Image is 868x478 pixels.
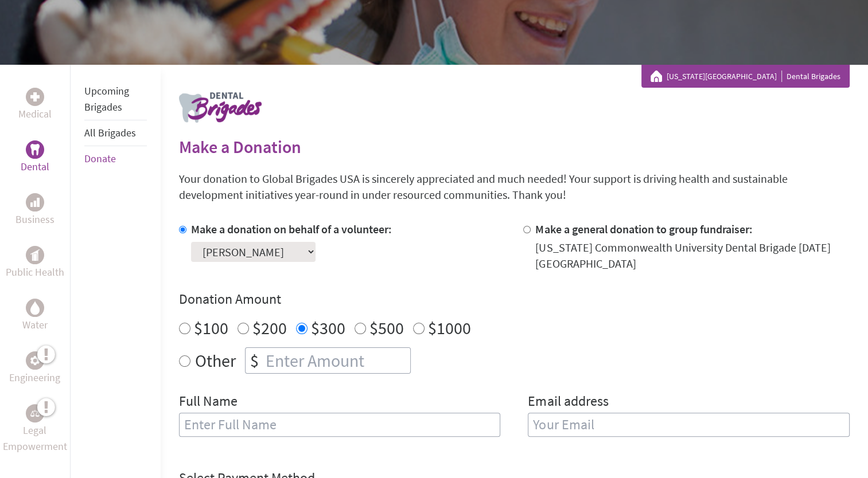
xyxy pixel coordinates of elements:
label: $300 [311,317,345,339]
a: Legal EmpowermentLegal Empowerment [2,404,68,455]
label: Make a donation on behalf of a volunteer: [191,222,392,236]
img: Engineering [30,356,40,365]
p: Public Health [6,264,64,280]
p: Your donation to Global Brigades USA is sincerely appreciated and much needed! Your support is dr... [179,171,850,203]
li: Donate [84,146,147,171]
div: Legal Empowerment [26,404,44,422]
div: Water [26,299,44,317]
div: Business [26,193,44,211]
img: Medical [30,92,40,101]
img: logo-dental.png [179,92,262,123]
label: $1000 [428,317,471,339]
a: All Brigades [84,126,136,139]
p: Legal Empowerment [2,422,68,455]
p: Water [22,317,48,333]
p: Engineering [9,370,60,386]
input: Enter Amount [263,348,410,373]
img: Dental [30,144,40,155]
label: Full Name [179,392,238,413]
div: [US_STATE] Commonwealth University Dental Brigade [DATE] [GEOGRAPHIC_DATA] [535,240,850,272]
label: $500 [369,317,404,339]
label: $100 [194,317,228,339]
a: WaterWater [22,299,48,333]
img: Public Health [30,249,40,261]
a: [US_STATE][GEOGRAPHIC_DATA] [667,70,782,82]
div: Public Health [26,246,44,264]
a: BusinessBusiness [15,193,55,228]
label: Other [195,347,236,374]
input: Enter Full Name [179,413,501,437]
p: Business [15,211,55,228]
p: Medical [18,106,52,122]
h4: Donation Amount [179,290,850,308]
img: Business [30,198,40,207]
a: DentalDental [21,140,49,175]
img: Water [30,301,40,314]
p: Dental [21,159,49,175]
h2: Make a Donation [179,136,850,157]
li: All Brigades [84,120,147,146]
div: Engineering [26,351,44,370]
input: Your Email [528,413,850,437]
label: Email address [528,392,608,413]
a: MedicalMedical [18,88,52,122]
a: EngineeringEngineering [9,351,60,386]
div: $ [246,348,263,373]
img: Legal Empowerment [30,410,40,417]
div: Dental Brigades [651,70,840,82]
div: Dental [26,140,44,159]
a: Public HealthPublic Health [6,246,64,280]
label: Make a general donation to group fundraiser: [535,222,752,236]
div: Medical [26,88,44,106]
a: Upcoming Brigades [84,84,129,113]
a: Donate [84,152,116,165]
li: Upcoming Brigades [84,79,147,120]
label: $200 [252,317,287,339]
